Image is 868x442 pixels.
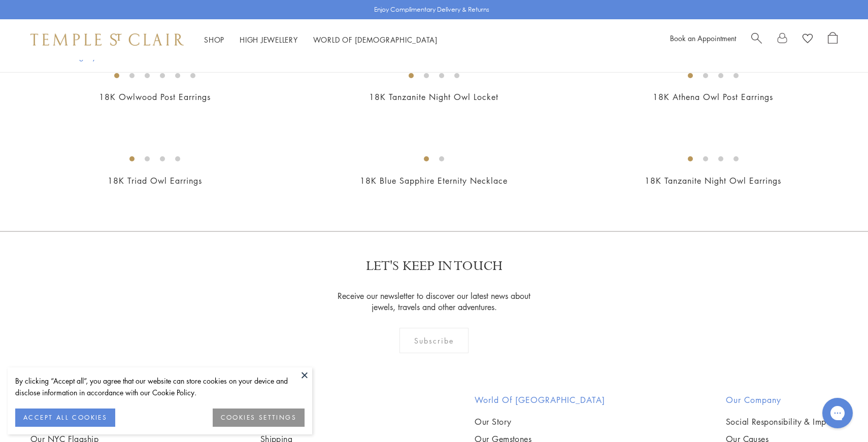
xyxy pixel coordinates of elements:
p: Enjoy Complimentary Delivery & Returns [374,5,489,15]
div: Subscribe [399,328,469,353]
a: Open Shopping Bag [828,32,838,47]
a: View Wishlist [803,32,813,47]
a: Book an Appointment [670,33,736,43]
iframe: Gorgias live chat messenger [817,394,858,432]
h2: World of [GEOGRAPHIC_DATA] [475,394,605,406]
button: COOKIES SETTINGS [213,409,305,427]
p: LET'S KEEP IN TOUCH [366,257,503,275]
a: 18K Triad Owl Earrings [108,175,202,186]
div: By clicking “Accept all”, you agree that our website can store cookies on your device and disclos... [15,375,305,398]
a: Social Responsibility & Impact [726,416,838,427]
a: World of [DEMOGRAPHIC_DATA]World of [DEMOGRAPHIC_DATA] [313,35,438,45]
h2: Our Company [726,394,838,406]
a: Our Story [475,416,605,427]
a: ShopShop [204,35,224,45]
p: Receive our newsletter to discover our latest news about jewels, travels and other adventures. [331,290,537,313]
a: 18K Athena Owl Post Earrings [653,91,773,103]
img: Temple St. Clair [30,33,184,46]
button: ACCEPT ALL COOKIES [15,409,115,427]
a: 18K Blue Sapphire Eternity Necklace [360,175,508,186]
a: 18K Tanzanite Night Owl Locket [369,91,498,103]
a: High JewelleryHigh Jewellery [240,35,298,45]
a: 18K Tanzanite Night Owl Earrings [645,175,781,186]
a: 18K Owlwood Post Earrings [99,91,211,103]
nav: Main navigation [204,33,438,46]
a: Search [751,32,762,47]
